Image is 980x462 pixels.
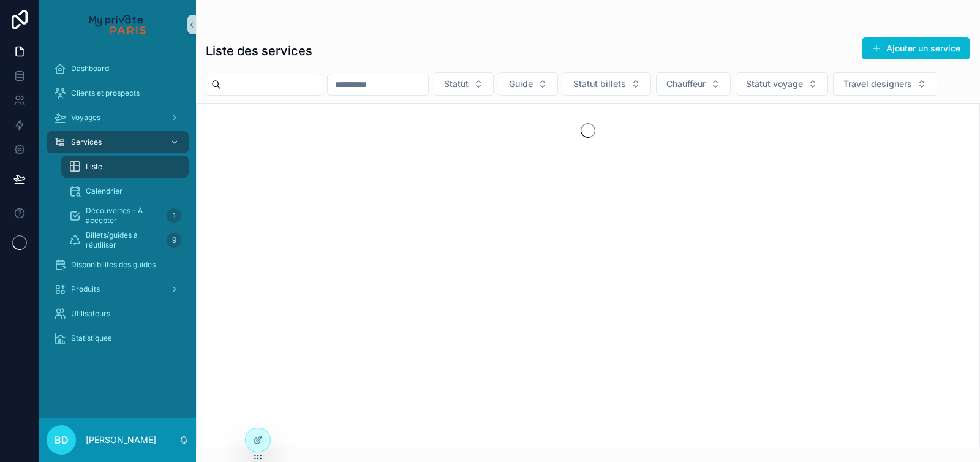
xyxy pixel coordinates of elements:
[563,72,651,96] button: Select Button
[71,260,156,270] span: Disponibilités des guides
[746,78,803,90] span: Statut voyage
[86,206,162,225] span: Découvertes - À accepter
[206,42,312,59] h1: Liste des services
[167,208,181,223] div: 1
[61,156,189,178] a: Liste
[71,284,100,294] span: Produits
[55,433,69,447] span: BD
[71,113,100,123] span: Voyages
[61,180,189,202] a: Calendrier
[167,233,181,248] div: 9
[89,15,145,34] img: App logo
[39,49,196,365] div: scrollable content
[61,205,189,227] a: Découvertes - À accepter1
[86,434,156,446] p: [PERSON_NAME]
[666,78,706,90] span: Chauffeur
[47,278,189,300] a: Produits
[47,131,189,153] a: Services
[71,64,109,74] span: Dashboard
[656,72,731,96] button: Select Button
[47,58,189,80] a: Dashboard
[843,78,912,90] span: Travel designers
[71,309,110,319] span: Utilisateurs
[47,107,189,129] a: Voyages
[833,72,937,96] button: Select Button
[61,229,189,251] a: Billets/guides à réutiliser9
[71,333,111,343] span: Statistiques
[86,186,123,196] span: Calendrier
[71,88,140,98] span: Clients et prospects
[86,230,162,250] span: Billets/guides à réutiliser
[736,72,828,96] button: Select Button
[434,72,494,96] button: Select Button
[444,78,469,90] span: Statut
[47,82,189,104] a: Clients et prospects
[573,78,626,90] span: Statut billets
[86,162,102,172] span: Liste
[71,137,102,147] span: Services
[47,327,189,349] a: Statistiques
[47,303,189,325] a: Utilisateurs
[862,37,970,59] button: Ajouter un service
[499,72,558,96] button: Select Button
[509,78,533,90] span: Guide
[47,254,189,276] a: Disponibilités des guides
